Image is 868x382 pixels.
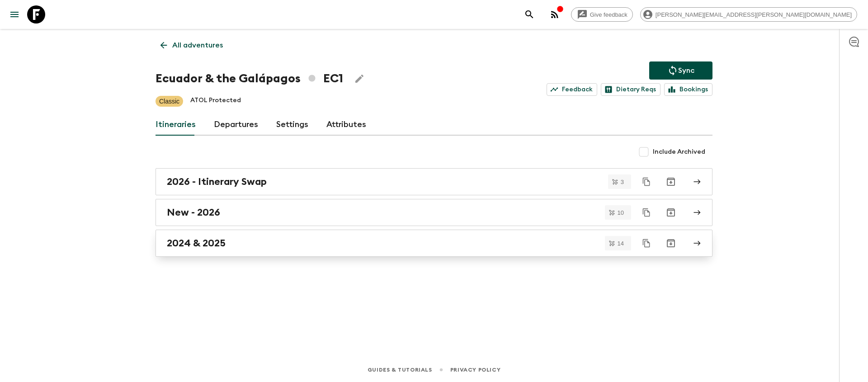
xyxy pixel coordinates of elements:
[615,179,629,185] span: 3
[5,5,24,24] button: menu
[662,234,680,252] button: Archive
[547,83,597,96] a: Feedback
[651,11,857,18] span: [PERSON_NAME][EMAIL_ADDRESS][PERSON_NAME][DOMAIN_NAME]
[190,96,241,107] p: ATOL Protected
[172,40,223,51] p: All adventures
[214,114,258,136] a: Departures
[167,207,220,218] h2: New - 2026
[662,173,680,191] button: Archive
[159,97,179,106] p: Classic
[678,65,694,76] p: Sync
[156,36,228,54] a: All adventures
[520,5,538,24] button: search adventures
[601,83,660,96] a: Dietary Reqs
[638,204,655,221] button: Duplicate
[585,11,632,18] span: Give feedback
[649,61,712,80] button: Sync adventure departures to the booking engine
[638,174,655,190] button: Duplicate
[276,114,308,136] a: Settings
[450,365,500,375] a: Privacy Policy
[156,199,712,226] a: New - 2026
[664,83,712,96] a: Bookings
[612,241,629,246] span: 14
[156,70,343,88] h1: Ecuador & the Galápagos EC1
[653,147,705,156] span: Include Archived
[167,237,226,249] h2: 2024 & 2025
[368,365,432,375] a: Guides & Tutorials
[640,7,857,22] div: [PERSON_NAME][EMAIL_ADDRESS][PERSON_NAME][DOMAIN_NAME]
[350,70,368,88] button: Edit Adventure Title
[156,168,712,195] a: 2026 - Itinerary Swap
[638,235,655,251] button: Duplicate
[156,114,196,136] a: Itineraries
[326,114,366,136] a: Attributes
[612,210,629,216] span: 10
[662,203,680,222] button: Archive
[167,176,267,188] h2: 2026 - Itinerary Swap
[156,230,712,257] a: 2024 & 2025
[571,7,633,22] a: Give feedback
